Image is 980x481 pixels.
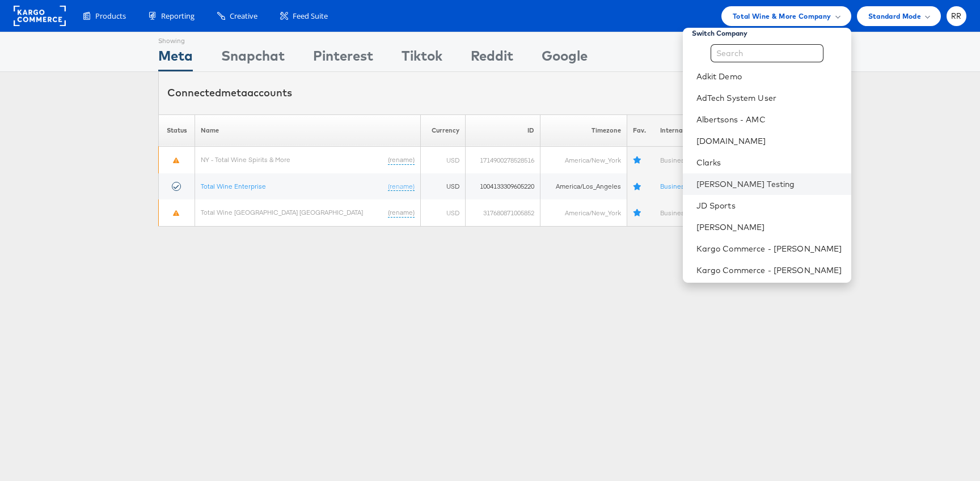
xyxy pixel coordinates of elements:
[95,11,126,22] span: Products
[167,86,292,100] div: Connected accounts
[421,114,466,147] th: Currency
[313,46,373,71] div: Pinterest
[402,46,442,71] div: Tiktok
[421,147,466,173] td: USD
[951,12,962,20] span: RR
[421,199,466,226] td: USD
[733,10,831,22] span: Total Wine & More Company
[221,46,285,71] div: Snapchat
[388,208,415,218] a: (rename)
[221,86,247,99] span: meta
[201,208,363,216] a: Total Wine [GEOGRAPHIC_DATA] [GEOGRAPHIC_DATA]
[540,147,627,173] td: America/New_York
[421,173,466,200] td: USD
[660,208,722,217] a: Business Manager
[660,182,722,190] a: Business Manager
[696,265,842,276] a: Kargo Commerce - [PERSON_NAME]
[466,114,540,147] th: ID
[696,200,842,211] a: JD Sports
[696,114,842,125] a: Albertsons - AMC
[540,199,627,226] td: America/New_York
[388,155,415,165] a: (rename)
[201,155,290,164] a: NY - Total Wine Spirits & More
[696,71,842,82] a: Adkit Demo
[466,199,540,226] td: 317680871005852
[159,114,195,147] th: Status
[711,44,823,62] input: Search
[696,135,842,147] a: [DOMAIN_NAME]
[696,222,842,233] a: [PERSON_NAME]
[466,147,540,173] td: 1714900278528516
[540,173,627,200] td: America/Los_Angeles
[542,46,588,71] div: Google
[696,92,842,104] a: AdTech System User
[230,11,257,22] span: Creative
[201,182,266,190] a: Total Wine Enterprise
[696,178,842,190] a: [PERSON_NAME] Testing
[466,173,540,200] td: 1004133309605220
[868,10,921,22] span: Standard Mode
[696,157,842,168] a: Clarks
[692,24,851,38] div: Switch Company
[161,11,195,22] span: Reporting
[696,243,842,254] a: Kargo Commerce - [PERSON_NAME]
[388,182,415,191] a: (rename)
[158,46,193,71] div: Meta
[471,46,513,71] div: Reddit
[293,11,328,22] span: Feed Suite
[660,156,722,164] a: Business Manager
[540,114,627,147] th: Timezone
[158,32,193,46] div: Showing
[195,114,421,147] th: Name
